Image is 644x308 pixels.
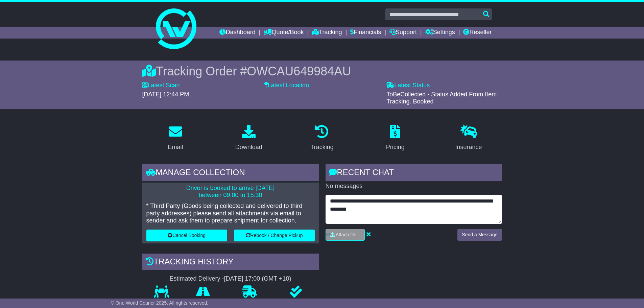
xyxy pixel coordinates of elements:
div: Tracking Order # [142,64,502,78]
div: Pricing [386,143,405,152]
a: Reseller [463,27,492,39]
div: Download [235,143,262,152]
div: [DATE] 17:00 (GMT +10) [224,275,291,283]
a: Tracking [306,122,338,154]
label: Latest Status [386,82,430,89]
div: Tracking [310,143,333,152]
div: Manage collection [142,164,319,183]
a: Download [231,122,267,154]
a: Settings [425,27,455,39]
button: Send a Message [457,229,502,241]
span: ToBeCollected - Status Added From Item Tracking. Booked [386,91,497,105]
div: Email [168,143,183,152]
a: Email [163,122,187,154]
span: OWCAU649984AU [247,64,351,78]
a: Tracking [312,27,342,39]
a: Quote/Book [264,27,304,39]
div: Estimated Delivery - [142,275,319,283]
span: © One World Courier 2025. All rights reserved. [111,300,209,306]
div: Insurance [455,143,482,152]
a: Support [389,27,417,39]
a: Dashboard [219,27,256,39]
a: Financials [350,27,381,39]
div: Tracking history [142,254,319,272]
label: Latest Scan [142,82,180,89]
p: Driver is booked to arrive [DATE] between 09:00 to 15:30 [146,185,315,199]
div: RECENT CHAT [326,164,502,183]
p: * Third Party (Goods being collected and delivered to third party addresses) please send all atta... [146,203,315,224]
span: [DATE] 12:44 PM [142,91,189,98]
p: No messages [326,183,502,190]
label: Latest Location [264,82,309,89]
a: Pricing [382,122,409,154]
button: Rebook / Change Pickup [234,230,315,241]
button: Cancel Booking [146,230,227,241]
a: Insurance [451,122,486,154]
